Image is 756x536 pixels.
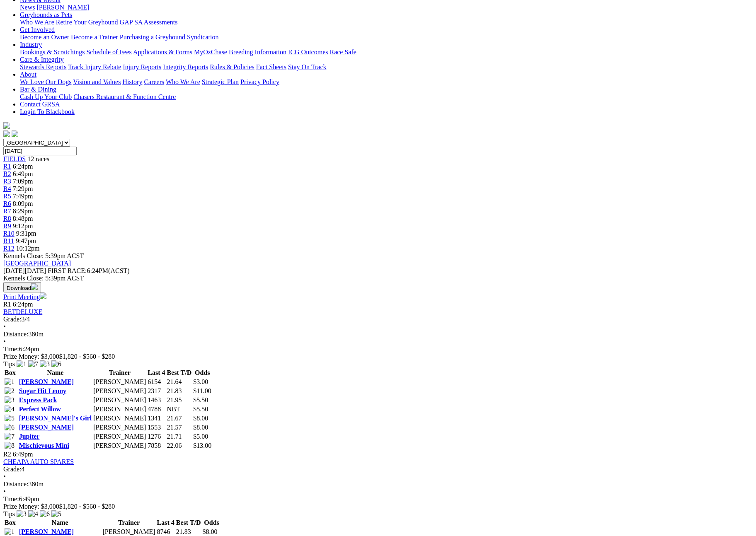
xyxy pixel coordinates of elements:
[157,519,175,527] th: Last 4
[3,275,753,282] div: Kennels Close: 5:39pm ACST
[167,414,192,423] td: 21.67
[20,108,75,115] a: Login To Blackbook
[5,378,15,386] img: 1
[73,78,121,85] a: Vision and Values
[93,423,146,432] td: [PERSON_NAME]
[19,519,102,527] th: Name
[3,338,6,345] span: •
[19,415,92,422] a: [PERSON_NAME]'s Girl
[3,178,11,185] a: R3
[3,360,15,367] span: Tips
[3,237,14,244] span: R11
[19,396,57,403] a: Express Pack
[3,155,26,162] span: FIELDS
[51,510,61,518] img: 5
[68,63,121,70] a: Track Injury Rebate
[40,292,46,299] img: printer.svg
[31,283,38,290] img: download.svg
[20,19,753,26] div: Greyhounds as Pets
[120,19,178,26] a: GAP SA Assessments
[28,510,38,518] img: 4
[167,387,192,395] td: 21.83
[36,4,89,11] a: [PERSON_NAME]
[17,510,27,518] img: 3
[3,267,25,274] span: [DATE]
[20,63,753,71] div: Care & Integrity
[3,208,11,215] a: R7
[167,432,192,441] td: 21.71
[13,185,33,192] span: 7:29pm
[5,528,15,536] img: 1
[3,331,28,338] span: Distance:
[19,406,61,413] a: Perfect Willow
[210,63,254,70] a: Rules & Policies
[93,442,146,450] td: [PERSON_NAME]
[202,78,239,85] a: Strategic Plan
[5,387,15,395] img: 2
[203,528,218,535] span: $8.00
[93,414,146,423] td: [PERSON_NAME]
[20,19,54,26] a: Who We Are
[13,170,33,177] span: 6:49pm
[133,48,192,56] a: Applications & Forms
[19,369,92,377] th: Name
[5,519,16,526] span: Box
[193,415,208,422] span: $8.00
[20,71,36,78] a: About
[3,510,15,517] span: Tips
[13,193,33,200] span: 7:49pm
[3,316,753,323] div: 3/4
[163,63,208,70] a: Integrity Reports
[176,519,201,527] th: Best T/D
[193,406,208,413] span: $5.50
[20,78,71,85] a: We Love Our Dogs
[20,4,35,11] a: News
[19,433,40,440] a: Jupiter
[93,378,146,386] td: [PERSON_NAME]
[193,442,211,449] span: $13.00
[167,423,192,432] td: 21.57
[147,414,165,423] td: 1341
[229,48,286,56] a: Breeding Information
[147,369,165,377] th: Last 4
[3,215,11,222] span: R8
[122,78,142,85] a: History
[147,378,165,386] td: 6154
[3,230,15,237] a: R10
[19,387,66,394] a: Sugar Hit Lenny
[20,34,753,41] div: Get Involved
[288,63,326,70] a: Stay On Track
[20,56,64,63] a: Care & Integrity
[3,245,15,252] a: R12
[157,528,175,536] td: 8746
[3,488,6,495] span: •
[3,163,11,170] a: R1
[13,200,33,207] span: 8:09pm
[3,345,753,353] div: 6:24pm
[3,193,11,200] a: R5
[3,316,22,323] span: Grade:
[193,369,212,377] th: Odds
[3,222,11,229] a: R9
[48,267,130,274] span: 6:24PM(ACST)
[73,93,176,100] a: Chasers Restaurant & Function Centre
[3,466,753,473] div: 4
[20,11,72,18] a: Greyhounds as Pets
[3,458,74,465] a: CHEAPA AUTO SPARES
[20,78,753,86] div: About
[120,34,185,41] a: Purchasing a Greyhound
[147,442,165,450] td: 7858
[3,267,46,274] span: [DATE]
[144,78,164,85] a: Careers
[330,48,356,56] a: Race Safe
[167,396,192,404] td: 21.95
[19,424,74,431] a: [PERSON_NAME]
[17,360,27,368] img: 1
[48,267,87,274] span: FIRST RACE:
[20,48,85,56] a: Bookings & Scratchings
[93,432,146,441] td: [PERSON_NAME]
